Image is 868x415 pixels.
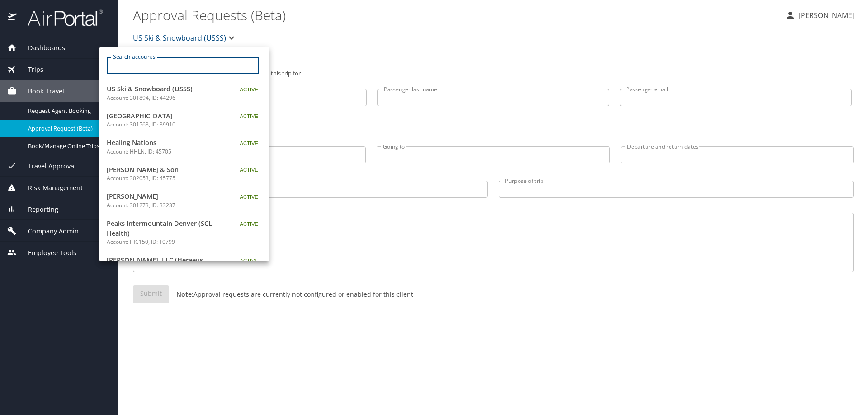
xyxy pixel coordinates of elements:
a: Peaks Intermountain Denver (SCL Health)Account: IHC150, ID: 10799 [99,214,269,251]
span: Healing Nations [107,138,220,148]
a: [GEOGRAPHIC_DATA]Account: 301563, ID: 39910 [99,107,269,134]
span: Peaks Intermountain Denver (SCL Health) [107,219,220,238]
span: US Ski & Snowboard (USSS) [107,84,220,94]
a: [PERSON_NAME], LLC (Heraeus [PERSON_NAME], LLC) [99,251,269,287]
span: [PERSON_NAME] & Son [107,165,220,175]
p: Account: 301563, ID: 39910 [107,121,220,129]
a: US Ski & Snowboard (USSS)Account: 301894, ID: 44296 [99,79,269,107]
p: Account: 302053, ID: 45775 [107,174,220,182]
a: Healing NationsAccount: HHLN, ID: 45705 [99,133,269,160]
span: [PERSON_NAME] [107,191,220,201]
span: [PERSON_NAME], LLC (Heraeus [PERSON_NAME], LLC) [107,255,220,275]
a: [PERSON_NAME] & SonAccount: 302053, ID: 45775 [99,160,269,187]
a: [PERSON_NAME]Account: 301273, ID: 33237 [99,187,269,214]
p: Account: HHLN, ID: 45705 [107,148,220,156]
p: Account: 301273, ID: 33237 [107,201,220,210]
p: Account: 301894, ID: 44296 [107,94,220,102]
span: [GEOGRAPHIC_DATA] [107,111,220,121]
p: Account: IHC150, ID: 10799 [107,238,220,246]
